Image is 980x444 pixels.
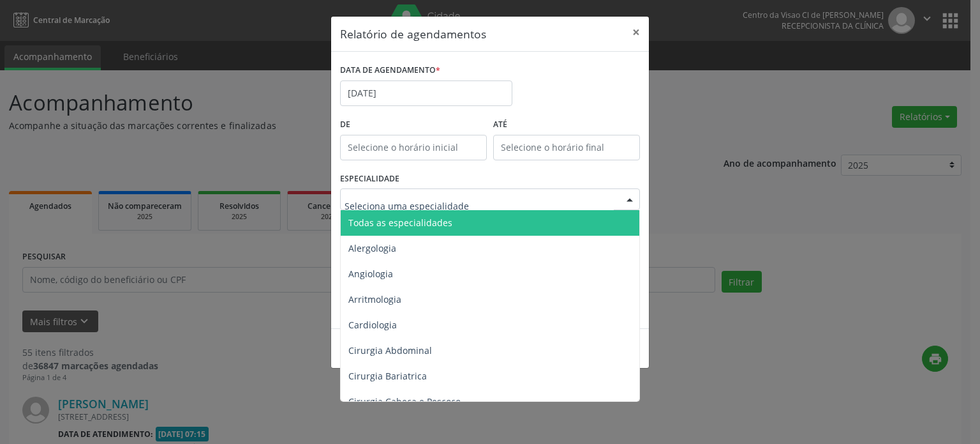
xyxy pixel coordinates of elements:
[340,115,487,135] label: De
[348,242,396,254] span: Alergologia
[348,344,432,356] span: Cirurgia Abdominal
[340,26,486,42] h5: Relatório de agendamentos
[493,135,640,160] input: Selecione o horário final
[348,395,461,408] span: Cirurgia Cabeça e Pescoço
[348,268,393,280] span: Angiologia
[623,17,649,48] button: Close
[340,135,487,160] input: Selecione o horário inicial
[340,80,512,106] input: Selecione uma data ou intervalo
[348,217,452,229] span: Todas as especialidades
[340,169,399,189] label: ESPECIALIDADE
[348,370,427,382] span: Cirurgia Bariatrica
[345,193,614,218] input: Seleciona uma especialidade
[340,61,440,80] label: DATA DE AGENDAMENTO
[348,293,401,305] span: Arritmologia
[348,319,397,331] span: Cardiologia
[493,115,640,135] label: ATÉ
